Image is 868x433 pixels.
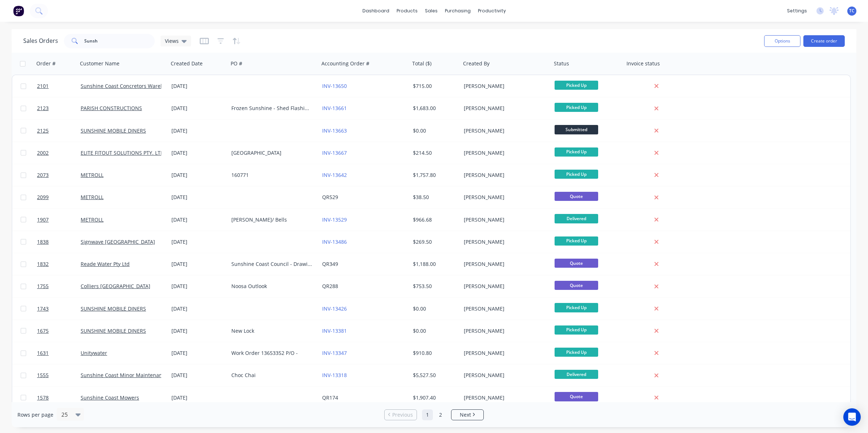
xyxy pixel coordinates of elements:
[231,327,312,335] div: New Lock
[171,394,226,401] div: [DATE]
[231,283,312,290] div: Noosa Outlook
[171,216,226,223] div: [DATE]
[37,275,81,297] a: 1755
[322,194,338,201] a: QR529
[171,127,226,134] div: [DATE]
[555,125,598,134] span: Submitted
[37,253,81,275] a: 1832
[81,149,166,156] a: ELITE FITOUT SOLUTIONS PTY. LTD.
[464,105,544,112] div: [PERSON_NAME]
[81,127,146,134] a: SUNSHINE MOBILE DINERS
[37,127,49,134] span: 2125
[464,216,544,223] div: [PERSON_NAME]
[37,298,81,320] a: 1743
[413,149,456,157] div: $214.50
[37,142,81,164] a: 2002
[322,238,347,245] a: INV-13486
[37,349,49,357] span: 1631
[413,394,456,401] div: $1,907.40
[413,127,456,134] div: $0.00
[783,5,811,16] div: settings
[81,394,139,401] a: Sunshine Coast Mowers
[451,411,483,418] a: Next page
[803,35,845,47] button: Create order
[555,259,598,268] span: Quote
[849,8,855,14] span: TC
[385,411,417,418] a: Previous page
[231,260,312,268] div: Sunshine Coast Council - Drawings for SWB
[413,216,456,223] div: $966.68
[37,82,49,90] span: 2101
[322,82,347,89] a: INV-13650
[554,60,569,67] div: Status
[171,149,226,157] div: [DATE]
[231,149,312,157] div: [GEOGRAPHIC_DATA]
[81,105,142,112] a: PARISH CONSTRUCTIONS
[555,303,598,312] span: Picked Up
[464,238,544,246] div: [PERSON_NAME]
[37,327,49,335] span: 1675
[171,283,226,290] div: [DATE]
[460,411,471,418] span: Next
[359,5,393,16] a: dashboard
[13,5,24,16] img: Factory
[81,372,168,379] a: Sunshine Coast Minor Maintenance
[171,372,226,379] div: [DATE]
[555,147,598,157] span: Picked Up
[464,394,544,401] div: [PERSON_NAME]
[37,164,81,186] a: 2073
[392,411,413,418] span: Previous
[171,260,226,268] div: [DATE]
[37,209,81,231] a: 1907
[412,60,431,67] div: Total ($)
[322,260,338,267] a: QR349
[464,327,544,335] div: [PERSON_NAME]
[231,171,312,179] div: 160771
[464,283,544,290] div: [PERSON_NAME]
[231,60,242,67] div: PO #
[171,105,226,112] div: [DATE]
[322,349,347,356] a: INV-13347
[393,5,421,16] div: products
[555,348,598,357] span: Picked Up
[464,82,544,90] div: [PERSON_NAME]
[37,238,49,246] span: 1838
[171,349,226,357] div: [DATE]
[464,305,544,312] div: [PERSON_NAME]
[37,97,81,119] a: 2123
[413,194,456,201] div: $38.50
[555,281,598,290] span: Quote
[81,260,130,267] a: Reade Water Pty Ltd
[81,305,146,312] a: SUNSHINE MOBILE DINERS
[413,372,456,379] div: $5,527.50
[555,81,598,90] span: Picked Up
[464,372,544,379] div: [PERSON_NAME]
[555,236,598,246] span: Picked Up
[81,216,104,223] a: METROLL
[441,5,474,16] div: purchasing
[413,171,456,179] div: $1,757.80
[84,34,155,48] input: Search...
[322,394,338,401] a: QR174
[381,409,487,420] ul: Pagination
[474,5,510,16] div: productivity
[322,149,347,156] a: INV-13667
[764,35,800,47] button: Options
[464,260,544,268] div: [PERSON_NAME]
[81,194,104,201] a: METROLL
[464,171,544,179] div: [PERSON_NAME]
[171,60,203,67] div: Created Date
[464,194,544,201] div: [PERSON_NAME]
[322,327,347,334] a: INV-13381
[322,105,347,112] a: INV-13661
[171,305,226,312] div: [DATE]
[37,75,81,97] a: 2101
[81,238,155,245] a: Signwave [GEOGRAPHIC_DATA]
[555,103,598,112] span: Picked Up
[626,60,660,67] div: Invoice status
[413,82,456,90] div: $715.00
[413,349,456,357] div: $910.80
[413,327,456,335] div: $0.00
[435,409,446,420] a: Page 2
[555,214,598,223] span: Delivered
